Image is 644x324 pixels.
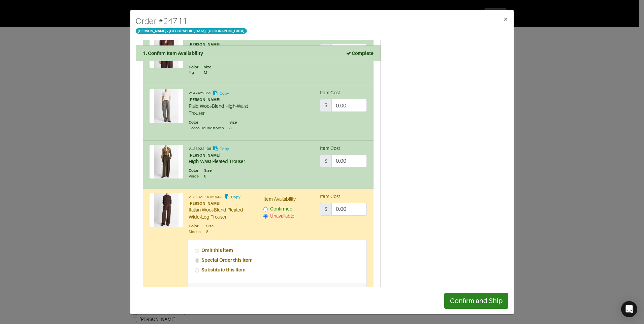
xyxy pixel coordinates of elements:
img: Product [150,193,183,227]
strong: Omit this item [201,248,233,253]
span: $ [320,203,332,216]
div: Fig [189,70,198,75]
strong: Complete [346,51,374,56]
h4: Order # 24711 [136,15,247,27]
small: V134322461MOCHA [189,195,223,199]
div: [PERSON_NAME] [189,97,253,103]
div: [PERSON_NAME] [189,153,253,158]
input: Special Order this Item [195,258,199,263]
div: Color [189,64,198,70]
div: [PERSON_NAME] [189,42,253,47]
div: Size [204,168,212,173]
button: Copy [212,89,229,97]
strong: Special Order this Item [201,257,253,263]
div: [PERSON_NAME] [189,201,253,206]
label: Item Cost [320,145,340,152]
div: 8 [204,173,212,179]
div: Verde [189,173,199,179]
small: V123922438 [189,147,211,151]
div: Mocha [189,229,201,235]
button: Copy [224,193,241,201]
img: Product [150,89,183,123]
div: 8 [206,229,214,235]
small: Copy [231,195,240,199]
span: $ [320,99,332,112]
button: Copy [212,145,229,153]
div: Open Intercom Messenger [621,301,637,317]
input: Unavailable [263,214,268,219]
input: Confirmed [263,207,268,212]
div: Size [204,64,211,70]
small: Copy [226,36,236,40]
div: Color [189,120,224,125]
small: Copy [220,147,229,151]
span: [PERSON_NAME] - [GEOGRAPHIC_DATA], [GEOGRAPHIC_DATA] [136,28,247,34]
input: Substitute this Item [195,268,199,272]
span: Unavailable [270,213,294,219]
div: Italian Wool-Blend Pleated Wide-Leg Trouser [189,206,253,221]
label: Item Cost [320,89,340,96]
span: $ [320,44,332,57]
strong: 1. Confirm Item Availability [143,51,203,56]
img: Product [150,145,183,179]
div: M [204,70,211,75]
small: Copy [220,91,229,95]
div: Color [189,168,199,173]
button: Confirm and Ship [444,293,508,309]
span: $ [320,155,332,167]
div: Cacao Houndstooth [189,125,224,131]
div: Plaid Wool-Blend High-Waist Trouser [189,103,253,117]
small: V046279605FIG [189,36,218,40]
span: Confirmed [270,206,293,212]
div: Size [229,120,237,125]
input: Omit this item [195,249,199,253]
div: Color [189,223,201,229]
div: 8 [229,125,237,131]
span: × [503,14,508,24]
strong: Substitute this Item [201,267,246,272]
button: Close [498,10,514,29]
label: Item Availability [263,196,296,203]
div: High-Waist Pleated Trouser [189,158,253,165]
div: Size [206,223,214,229]
small: V149422355 [189,91,211,95]
label: Item Cost [320,193,340,200]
